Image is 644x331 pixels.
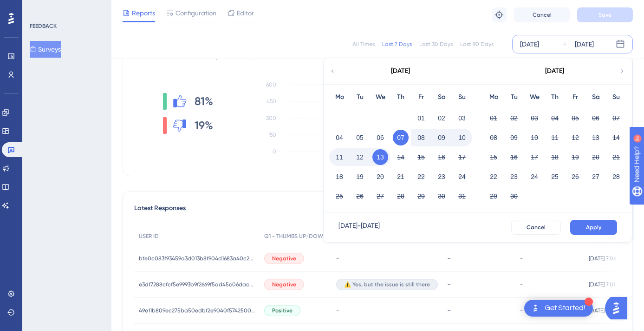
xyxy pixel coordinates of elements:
button: 29 [413,188,429,204]
span: Need Help? [22,2,58,13]
button: 15 [413,149,429,165]
div: Su [606,92,626,103]
button: 24 [527,169,542,185]
div: Last 90 Days [460,40,494,48]
div: FEEDBACK [30,22,57,30]
button: 15 [486,149,501,165]
tspan: 600 [266,81,276,88]
button: 04 [547,110,563,126]
button: 13 [588,130,604,146]
button: 31 [454,188,470,204]
button: 09 [434,130,449,146]
button: 05 [352,130,368,146]
div: Tu [504,92,524,103]
div: - [447,254,511,263]
div: Last 7 Days [382,40,412,48]
button: 01 [413,110,429,126]
div: Tu [350,92,370,103]
button: 13 [372,149,388,165]
span: - [520,281,523,288]
tspan: 450 [267,98,276,105]
button: Cancel [511,220,561,235]
button: 11 [332,149,347,165]
button: 08 [486,130,501,146]
span: Apply [586,224,601,231]
span: Configuration [176,7,216,19]
span: Positive [272,307,293,314]
span: USER ID [139,232,159,240]
div: - [447,280,511,289]
button: 30 [434,188,449,204]
button: 28 [393,188,409,204]
button: 12 [567,130,583,146]
button: 25 [547,169,563,185]
span: [DATE] 7:01 [589,281,615,288]
button: 17 [454,149,470,165]
div: [DATE] - [DATE] [338,220,380,235]
span: - [336,307,339,314]
button: 16 [434,149,449,165]
div: 9+ [63,5,69,12]
div: Th [545,92,565,103]
button: 06 [588,110,604,126]
span: bfe0c083f93459a3d013b8f904d1683a40c26a77fa4d75d52fe426587b44929d [139,255,255,262]
span: Editor [237,7,254,19]
button: 23 [434,169,449,185]
button: 08 [413,130,429,146]
button: 03 [527,110,542,126]
button: 25 [332,188,347,204]
button: 16 [506,149,522,165]
div: - [447,306,511,315]
div: 1 [585,298,593,306]
span: - [520,307,523,314]
div: Fr [411,92,431,103]
iframe: UserGuiding AI Assistant Launcher [605,294,633,322]
button: 19 [567,149,583,165]
button: 18 [547,149,563,165]
span: - [520,255,523,262]
span: Q1 - THUMBS UP/DOWN [264,232,327,240]
span: 81% [195,94,213,109]
button: Apply [570,220,617,235]
button: 10 [527,130,542,146]
button: 05 [567,110,583,126]
span: Save [598,11,611,19]
span: ⚠️ Yes, but the issue is still there [344,281,430,288]
button: 22 [413,169,429,185]
div: [DATE] [391,66,410,77]
span: - [336,255,339,262]
button: 02 [434,110,449,126]
button: 06 [372,130,388,146]
div: Get Started! [545,303,585,313]
button: 07 [608,110,624,126]
button: 21 [393,169,409,185]
span: Cancel [527,224,546,231]
tspan: 0 [273,148,276,155]
span: [DATE] 6:48 [589,307,617,314]
span: Negative [272,255,296,262]
button: Surveys [30,41,61,58]
span: [DATE] 7:06 [589,255,616,262]
button: Cancel [514,7,570,22]
button: 14 [393,149,409,165]
div: Sa [585,92,606,103]
div: Fr [565,92,585,103]
button: 12 [352,149,368,165]
button: 20 [588,149,604,165]
button: Save [577,7,633,22]
button: 01 [486,110,501,126]
div: We [524,92,545,103]
button: 23 [506,169,522,185]
button: 27 [588,169,604,185]
button: 03 [454,110,470,126]
button: 18 [332,169,347,185]
span: e3df7288cfcf5e9993b9f2669f5ad45c06dac7ce5bbfd22eabf1aa9f7ffe3f40 [139,281,255,288]
span: Latest Responses [134,203,186,219]
div: Sa [431,92,452,103]
span: Reports [132,7,155,19]
div: All Times [352,40,375,48]
div: Su [452,92,472,103]
div: [DATE] [545,66,564,77]
button: 24 [454,169,470,185]
div: Open Get Started! checklist, remaining modules: 1 [524,300,593,317]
